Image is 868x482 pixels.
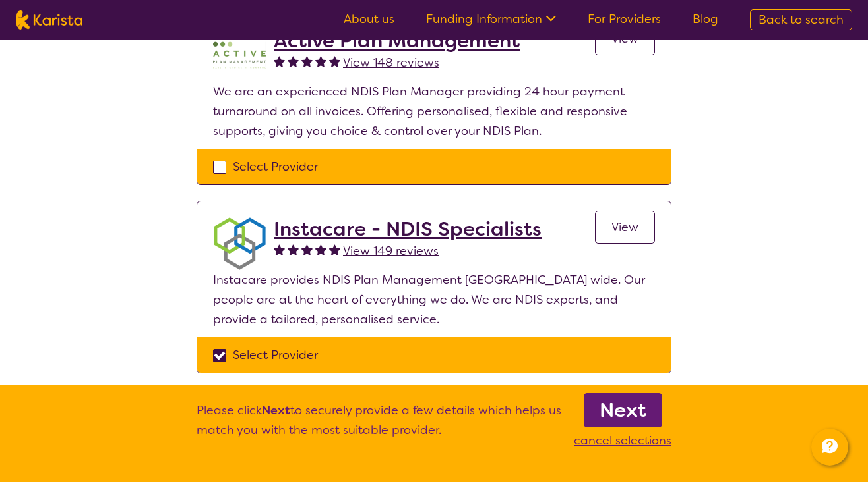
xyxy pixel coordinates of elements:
[274,29,520,53] a: Active Plan Management
[315,244,326,255] img: fullstar
[600,397,646,423] b: Next
[315,55,326,67] img: fullstar
[213,217,266,270] img: obkhna0zu27zdd4ubuus.png
[574,431,671,450] p: cancel selections
[343,243,439,259] span: View 149 reviews
[343,53,439,72] a: View 148 reviews
[213,29,266,82] img: pypzb5qm7jexfhutod0x.png
[197,400,561,450] p: Please click to securely provide a few details which helps us match you with the most suitable pr...
[329,55,340,67] img: fullstar
[16,10,82,30] img: Karista logo
[262,402,290,418] b: Next
[759,12,844,28] span: Back to search
[329,244,340,255] img: fullstar
[274,217,542,241] a: Instacare - NDIS Specialists
[584,393,662,427] a: Next
[343,241,439,261] a: View 149 reviews
[213,270,655,329] p: Instacare provides NDIS Plan Management [GEOGRAPHIC_DATA] wide. Our people are at the heart of ev...
[274,55,285,67] img: fullstar
[288,244,299,255] img: fullstar
[344,11,394,27] a: About us
[288,55,299,67] img: fullstar
[426,11,556,27] a: Funding Information
[274,244,285,255] img: fullstar
[750,9,852,30] a: Back to search
[213,82,655,141] p: We are an experienced NDIS Plan Manager providing 24 hour payment turnaround on all invoices. Off...
[588,11,661,27] a: For Providers
[693,11,718,27] a: Blog
[343,55,439,70] span: View 148 reviews
[611,219,638,235] span: View
[301,244,313,255] img: fullstar
[811,429,848,466] button: Channel Menu
[301,55,313,67] img: fullstar
[595,211,655,244] a: View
